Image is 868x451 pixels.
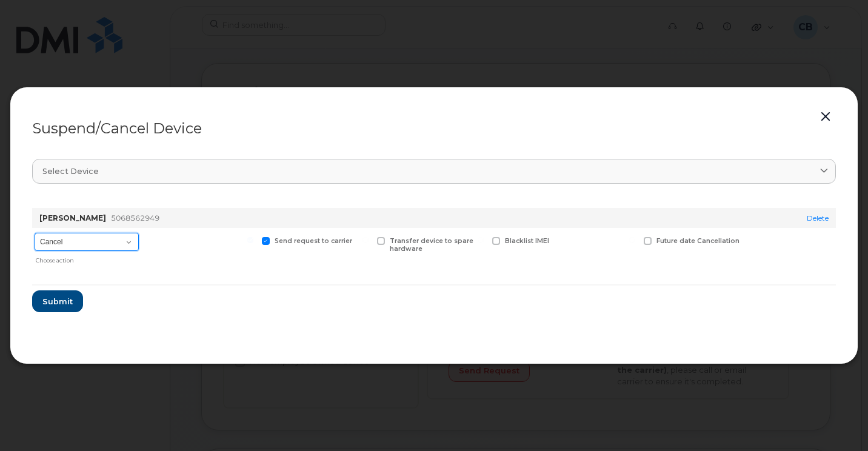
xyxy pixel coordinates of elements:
[807,213,829,222] a: Delete
[390,237,473,253] span: Transfer device to spare hardware
[247,237,253,243] input: Send request to carrier
[505,237,549,245] span: Blacklist IMEI
[656,237,739,245] span: Future date Cancellation
[32,121,836,136] div: Suspend/Cancel Device
[275,237,352,245] span: Send request to carrier
[629,237,635,243] input: Future date Cancellation
[478,237,484,243] input: Blacklist IMEI
[362,237,369,243] input: Transfer device to spare hardware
